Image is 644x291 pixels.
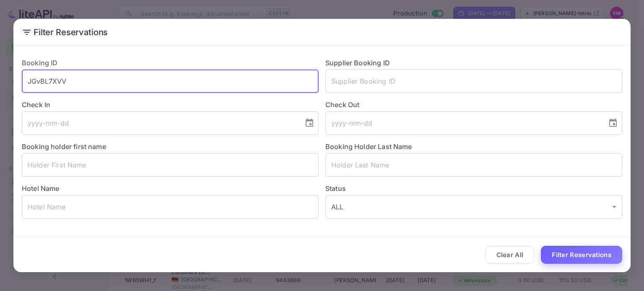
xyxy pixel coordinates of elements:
[13,19,631,46] h2: Filter Reservations
[22,184,60,193] label: Hotel Name
[325,183,622,193] label: Status
[325,111,601,135] input: yyyy-mm-dd
[301,115,318,131] button: Choose date
[325,153,622,177] input: Holder Last Name
[486,246,535,264] button: Clear All
[605,115,621,131] button: Choose date
[325,70,622,93] input: Supplier Booking ID
[325,100,622,110] label: Check Out
[22,153,319,177] input: Holder First Name
[22,100,319,110] label: Check In
[541,246,622,264] button: Filter Reservations
[22,70,319,93] input: Booking ID
[325,142,412,151] label: Booking Holder Last Name
[22,195,319,219] input: Hotel Name
[22,142,106,151] label: Booking holder first name
[325,195,622,219] div: ALL
[325,59,390,67] label: Supplier Booking ID
[22,111,298,135] input: yyyy-mm-dd
[22,59,58,67] label: Booking ID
